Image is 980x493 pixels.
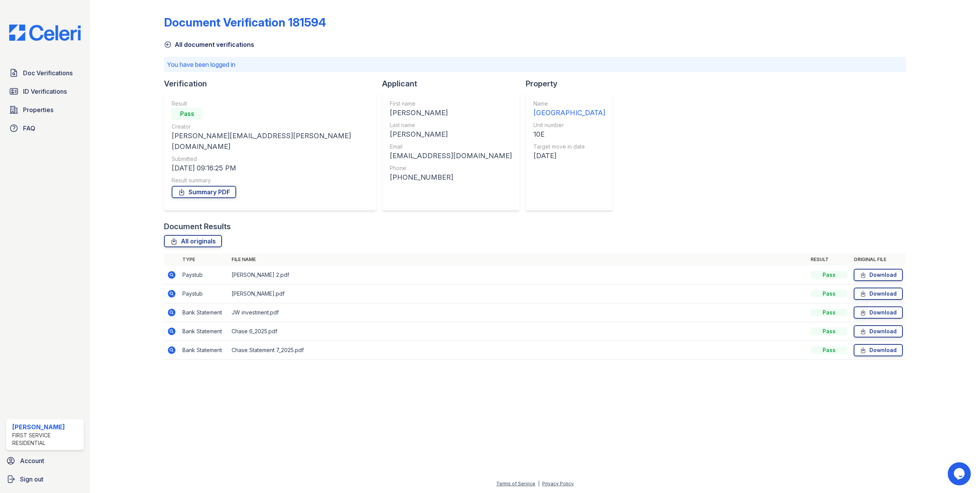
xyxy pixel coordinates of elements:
a: Download [854,325,903,337]
div: Name [533,100,605,108]
div: Result summary [172,177,368,184]
a: Doc Verifications [6,65,84,81]
div: Email [390,143,512,151]
a: FAQ [6,121,84,136]
td: JW investment.pdf [228,303,808,322]
a: Summary PDF [172,186,236,198]
div: Pass [811,328,848,335]
div: Creator [172,123,368,131]
p: You have been logged in [167,60,903,69]
span: FAQ [23,124,35,133]
td: [PERSON_NAME].pdf [228,285,808,303]
div: Verification [164,78,382,89]
div: Submitted [172,155,368,163]
span: ID Verifications [23,87,67,96]
div: [PERSON_NAME] [12,422,81,432]
div: [PERSON_NAME] [390,129,512,140]
th: Result [808,253,851,266]
iframe: chat widget [948,462,972,485]
span: Account [20,456,44,465]
div: | [538,481,540,486]
div: [DATE] 09:16:25 PM [172,163,368,174]
img: CE_Logo_Blue-a8612792a0a2168367f1c8372b55b34899dd931a85d93a1a3d3e32e68fde9ad4.png [3,25,87,41]
a: All originals [164,235,222,247]
a: Download [854,269,903,281]
td: Chase Statement 7_2025.pdf [228,341,808,360]
td: Bank Statement [179,322,228,341]
a: Download [854,306,903,319]
div: Applicant [382,78,526,89]
div: Phone [390,164,512,172]
a: Name [GEOGRAPHIC_DATA] [533,100,605,118]
th: Original file [851,253,906,266]
a: All document verifications [164,40,254,49]
td: Bank Statement [179,303,228,322]
div: Unit number [533,121,605,129]
div: Last name [390,121,512,129]
div: Pass [811,271,848,279]
div: Target move in date [533,143,605,151]
div: Pass [811,346,848,354]
div: [PERSON_NAME] [390,108,512,118]
td: Bank Statement [179,341,228,360]
td: Chase 6_2025.pdf [228,322,808,341]
div: [DATE] [533,151,605,161]
div: Result [172,100,368,108]
div: Document Results [164,221,231,232]
a: Terms of Service [496,481,535,486]
div: Document Verification 181594 [164,15,326,29]
div: [GEOGRAPHIC_DATA] [533,108,605,118]
div: First name [390,100,512,108]
td: [PERSON_NAME] 2.pdf [228,266,808,285]
div: First Service Residential [12,432,81,447]
a: Download [854,344,903,356]
span: Sign out [20,475,43,484]
div: [PERSON_NAME][EMAIL_ADDRESS][PERSON_NAME][DOMAIN_NAME] [172,131,368,152]
a: Account [3,453,87,468]
a: Properties [6,102,84,117]
th: Type [179,253,228,266]
span: Properties [23,105,53,114]
div: 10E [533,129,605,140]
div: Pass [172,108,202,120]
div: [EMAIL_ADDRESS][DOMAIN_NAME] [390,151,512,161]
div: Pass [811,309,848,316]
a: Download [854,288,903,300]
div: Pass [811,290,848,298]
td: Paystub [179,266,228,285]
span: Doc Verifications [23,68,73,78]
div: Property [526,78,619,89]
a: Privacy Policy [542,481,574,486]
a: ID Verifications [6,84,84,99]
div: [PHONE_NUMBER] [390,172,512,183]
th: File name [228,253,808,266]
td: Paystub [179,285,228,303]
a: Sign out [3,471,87,487]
